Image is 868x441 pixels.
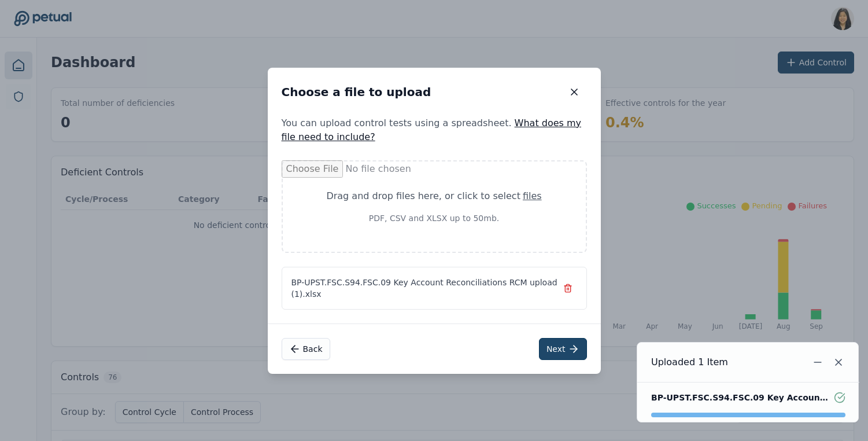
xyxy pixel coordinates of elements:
[311,212,558,224] p: PDF, CSV and XLSX up to 50mb.
[651,392,829,403] div: BP-UPST.FSC.S94.FSC.09 Key Account Reconciliations RCM upload (1).xlsx
[539,338,587,360] button: Next
[282,84,431,100] h2: Choose a file to upload
[268,116,601,144] p: You can upload control tests using a spreadsheet.
[807,352,828,373] button: Minimize
[282,117,582,142] a: What does my file need to include?
[311,189,558,203] div: Drag and drop files here , or click to select
[651,355,728,369] div: Uploaded 1 Item
[523,189,542,203] div: files
[828,352,849,373] button: Close
[291,277,563,300] span: BP-UPST.FSC.S94.FSC.09 Key Account Reconciliations RCM upload (1).xlsx
[282,338,330,360] button: Back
